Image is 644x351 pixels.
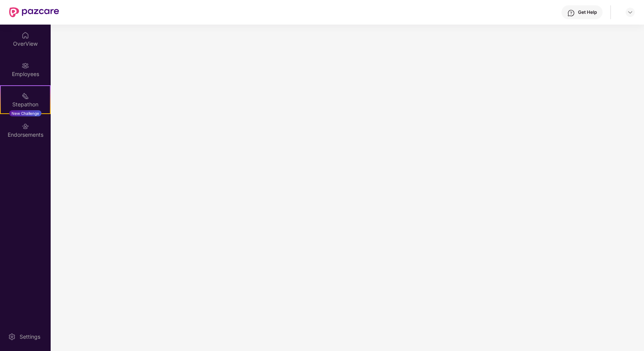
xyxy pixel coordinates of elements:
img: svg+xml;base64,PHN2ZyBpZD0iRW5kb3JzZW1lbnRzIiB4bWxucz0iaHR0cDovL3d3dy53My5vcmcvMjAwMC9zdmciIHdpZH... [21,123,29,130]
img: svg+xml;base64,PHN2ZyBpZD0iSG9tZSIgeG1sbnM9Imh0dHA6Ly93d3cudzMub3JnLzIwMDAvc3ZnIiB3aWR0aD0iMjAiIG... [21,31,29,39]
img: svg+xml;base64,PHN2ZyBpZD0iRHJvcGRvd24tMzJ4MzIiIHhtbG5zPSJodHRwOi8vd3d3LnczLm9yZy8yMDAwL3N2ZyIgd2... [627,9,633,15]
img: New Pazcare Logo [9,7,59,17]
div: Get Help [578,9,597,15]
img: svg+xml;base64,PHN2ZyB4bWxucz0iaHR0cDovL3d3dy53My5vcmcvMjAwMC9zdmciIHdpZHRoPSIyMSIgaGVpZ2h0PSIyMC... [21,92,29,100]
div: Stepathon [1,101,50,108]
div: New Challenge [9,110,41,116]
img: svg+xml;base64,PHN2ZyBpZD0iU2V0dGluZy0yMHgyMCIgeG1sbnM9Imh0dHA6Ly93d3cudzMub3JnLzIwMDAvc3ZnIiB3aW... [8,333,16,341]
img: svg+xml;base64,PHN2ZyBpZD0iRW1wbG95ZWVzIiB4bWxucz0iaHR0cDovL3d3dy53My5vcmcvMjAwMC9zdmciIHdpZHRoPS... [21,62,29,70]
div: Settings [17,333,43,341]
img: svg+xml;base64,PHN2ZyBpZD0iSGVscC0zMngzMiIgeG1sbnM9Imh0dHA6Ly93d3cudzMub3JnLzIwMDAvc3ZnIiB3aWR0aD... [567,9,575,17]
